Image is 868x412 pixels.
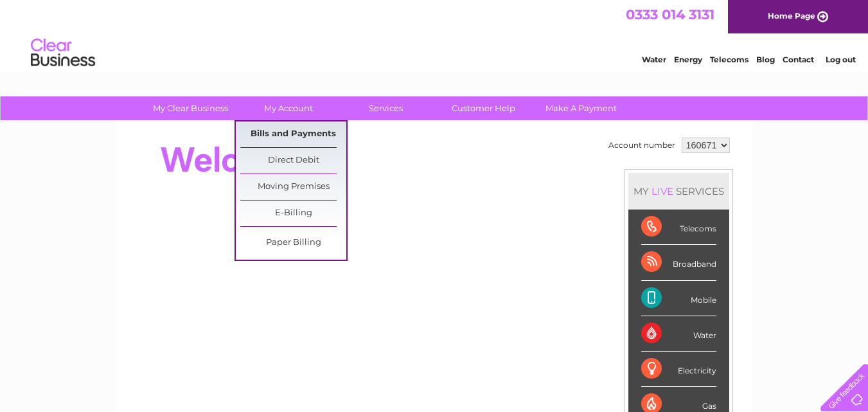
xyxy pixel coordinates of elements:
a: Telecoms [710,55,748,64]
a: My Account [235,96,341,120]
div: Telecoms [641,210,716,245]
div: Electricity [641,352,716,387]
a: Log out [826,55,856,64]
a: 0333 014 3131 [626,6,714,22]
div: Broadband [641,245,716,280]
a: Paper Billing [240,230,346,256]
a: My Clear Business [137,96,244,120]
a: Water [642,55,666,64]
a: Make A Payment [528,96,634,120]
a: Contact [783,55,814,64]
a: Moving Premises [240,174,346,200]
a: Blog [756,55,775,64]
a: Bills and Payments [240,121,346,147]
div: Mobile [641,281,716,316]
div: Clear Business is a trading name of Verastar Limited (registered in [GEOGRAPHIC_DATA] No. 3667643... [131,7,738,62]
div: LIVE [649,185,676,197]
a: Services [333,96,439,120]
a: Direct Debit [240,148,346,174]
img: logo.png [30,33,96,73]
a: E-Billing [240,201,346,226]
div: Water [641,316,716,352]
a: Energy [674,55,702,64]
a: Customer Help [430,96,536,120]
td: Account number [605,134,678,156]
div: MY SERVICES [628,173,729,210]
